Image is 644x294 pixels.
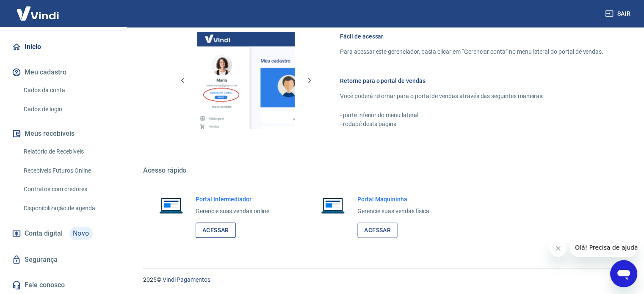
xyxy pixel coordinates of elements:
a: Dados da conta [20,82,116,99]
a: Acessar [196,223,236,238]
h6: Fácil de acessar [340,32,603,41]
p: Gerencie suas vendas física. [357,207,431,216]
img: Imagem da dashboard mostrando o botão de gerenciar conta na sidebar no lado esquerdo [197,32,295,129]
p: Você poderá retornar para o portal de vendas através das seguintes maneiras: [340,92,603,101]
a: Início [10,38,116,56]
h6: Portal Intermediador [196,195,271,203]
p: - parte inferior do menu lateral [340,111,603,120]
button: Meus recebíveis [10,124,116,143]
p: Para acessar este gerenciador, basta clicar em “Gerenciar conta” no menu lateral do portal de ven... [340,47,603,56]
a: Conta digitalNovo [10,223,116,244]
h6: Portal Maquininha [357,195,431,203]
img: Imagem de um notebook aberto [153,195,189,215]
span: Novo [69,227,93,240]
a: Vindi Pagamentos [163,276,210,283]
img: Vindi [10,0,65,26]
a: Recebíveis Futuros Online [20,162,116,179]
h6: Retorne para o portal de vendas [340,77,603,85]
a: Relatório de Recebíveis [20,143,116,160]
iframe: Botão para abrir a janela de mensagens [610,260,637,287]
a: Contratos com credores [20,181,116,198]
button: Meu cadastro [10,63,116,82]
iframe: Fechar mensagem [550,240,567,257]
p: - rodapé desta página [340,120,603,129]
a: Acessar [357,223,398,238]
a: Segurança [10,250,116,269]
a: Dados de login [20,101,116,118]
iframe: Mensagem da empresa [570,238,637,257]
button: Sair [603,6,634,22]
a: Disponibilização de agenda [20,200,116,217]
img: Imagem de um notebook aberto [315,195,351,215]
h5: Acesso rápido [143,166,624,175]
p: Gerencie suas vendas online. [196,207,271,216]
p: 2025 © [143,275,624,284]
span: Olá! Precisa de ajuda? [5,6,71,13]
span: Conta digital [25,228,63,239]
